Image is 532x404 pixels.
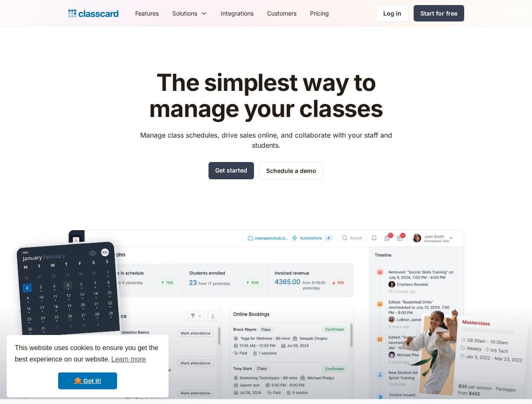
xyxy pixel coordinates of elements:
[260,4,303,23] a: Customers
[7,335,168,397] div: cookieconsent
[209,162,254,179] a: Get started
[383,9,401,18] div: Log in
[58,372,117,389] a: dismiss cookie message
[166,4,214,23] div: Solutions
[172,9,197,18] div: Solutions
[15,343,160,366] span: This website uses cookies to ensure you get the best experience on our website.
[132,130,400,150] p: Manage class schedules, drive sales online, and collaborate with your staff and students.
[414,5,464,21] a: Start for free
[303,4,336,23] a: Pricing
[110,353,147,366] a: learn more about cookies
[376,5,409,22] a: Log in
[68,8,118,19] a: home
[128,4,166,23] a: Features
[132,70,400,122] h1: The simplest way to manage your classes
[420,9,457,18] div: Start for free
[259,162,323,179] a: Schedule a demo
[214,4,260,23] a: Integrations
